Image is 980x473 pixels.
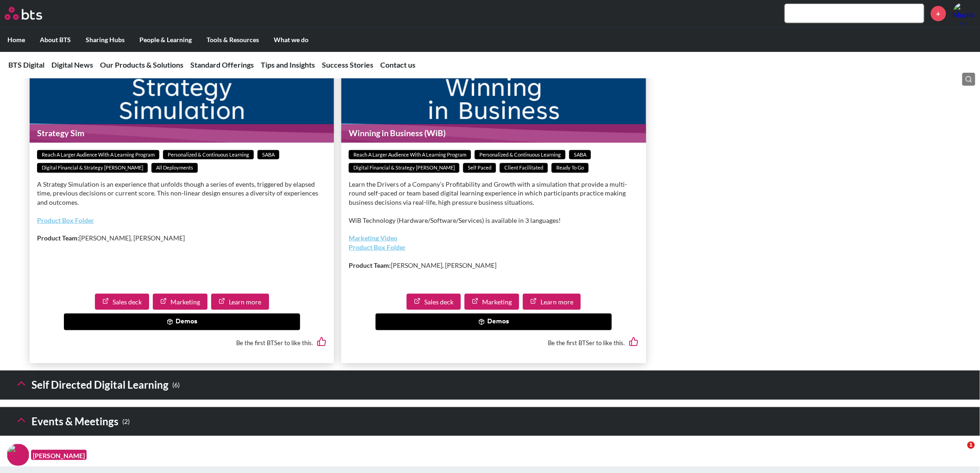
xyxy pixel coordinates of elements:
[949,441,971,464] iframe: Intercom live chat
[31,450,87,460] figcaption: [PERSON_NAME]
[266,28,316,52] label: What we do
[199,28,266,52] label: Tools & Resources
[931,6,946,21] a: +
[523,294,581,310] a: Learn more
[30,124,334,142] h1: Strategy Sim
[15,412,130,432] h3: Events & Meetings
[349,216,638,225] p: WiB Technology (Hardware/Software/Services) is available in 3 languages!
[349,261,391,269] strong: Product Team:
[37,234,79,242] strong: Product Team:
[15,375,180,395] h3: Self Directed Digital Learning
[122,416,130,428] small: ( 2 )
[349,243,406,251] a: Product Box Folder
[151,163,198,173] span: All deployments
[552,163,589,173] span: Ready to go
[37,233,327,243] p: [PERSON_NAME], [PERSON_NAME]
[349,261,638,270] p: [PERSON_NAME], [PERSON_NAME]
[349,234,397,242] a: Marketing Video
[8,60,44,69] a: BTS Digital
[5,7,59,20] a: Go home
[341,124,646,142] h1: Winning in Business (WiB)
[153,294,207,310] a: Marketing
[322,60,373,69] a: Success Stories
[349,330,638,356] div: Be the first BTSer to like this.
[78,28,132,52] label: Sharing Hubs
[7,444,29,466] img: F
[261,60,315,69] a: Tips and Insights
[37,163,148,173] span: Digital financial & Strategy [PERSON_NAME]
[407,294,461,310] a: Sales deck
[51,60,93,69] a: Digital News
[500,163,548,173] span: Client facilitated
[376,314,612,330] button: Demos
[258,150,279,160] span: SABA
[211,294,269,310] a: Learn more
[349,163,459,173] span: Digital financial & Strategy [PERSON_NAME]
[465,294,519,310] a: Marketing
[95,294,149,310] a: Sales deck
[64,314,300,330] button: Demos
[100,60,183,69] a: Our Products & Solutions
[349,150,471,160] span: Reach a Larger Audience With a Learning Program
[569,150,591,160] span: SABA
[5,7,42,20] img: BTS Logo
[190,60,254,69] a: Standard Offerings
[37,216,94,224] a: Product Box Folder
[953,2,975,25] img: Murillo Iotti
[349,180,638,207] p: Learn the Drivers of a Company’s Profitability and Growth with a simulation that provide a multi-...
[37,150,159,160] span: Reach a Larger Audience With a Learning Program
[967,441,975,449] span: 1
[380,60,415,69] a: Contact us
[953,2,975,25] a: Profile
[132,28,199,52] label: People & Learning
[32,28,78,52] label: About BTS
[37,180,327,207] p: A Strategy Simulation is an experience that unfolds though a series of events, triggered by elaps...
[163,150,254,160] span: Personalized & Continuous Learning
[463,163,496,173] span: Self paced
[37,330,327,356] div: Be the first BTSer to like this.
[475,150,565,160] span: Personalized & Continuous Learning
[172,379,180,391] small: ( 6 )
